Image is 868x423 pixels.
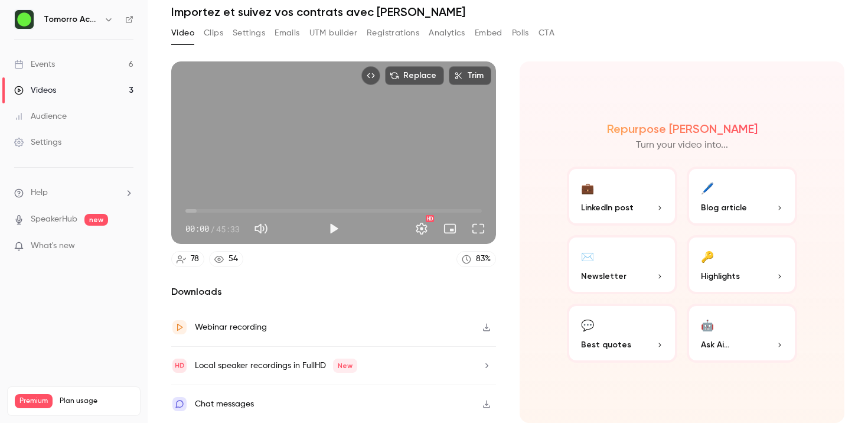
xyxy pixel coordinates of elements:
[229,253,238,265] div: 54
[581,315,594,334] div: 💬
[567,167,677,226] button: 💼LinkedIn post
[687,304,797,363] button: 🤖Ask Ai...
[322,217,345,240] button: Play
[171,251,204,267] a: 78
[195,320,267,334] div: Webinar recording
[367,24,419,43] button: Registrations
[476,253,491,265] div: 83 %
[191,253,199,265] div: 78
[581,247,594,265] div: ✉️
[31,240,75,252] span: What's new
[333,359,357,373] span: New
[512,24,529,43] button: Polls
[385,66,444,85] button: Replace
[687,235,797,294] button: 🔑Highlights
[567,235,677,294] button: ✉️Newsletter
[567,304,677,363] button: 💬Best quotes
[701,178,714,197] div: 🖊️
[31,187,48,199] span: Help
[701,201,747,214] span: Blog article
[456,251,496,267] a: 83%
[119,241,133,252] iframe: Noticeable Trigger
[185,223,240,235] div: 00:00
[449,66,491,85] button: Trim
[210,223,215,235] span: /
[15,394,53,408] span: Premium
[275,24,299,43] button: Emails
[185,223,209,235] span: 00:00
[687,167,797,226] button: 🖊️Blog article
[466,217,490,240] button: Full screen
[14,136,61,148] div: Settings
[581,270,626,282] span: Newsletter
[581,339,631,351] span: Best quotes
[209,251,243,267] a: 54
[195,397,254,411] div: Chat messages
[410,217,433,240] button: Settings
[14,84,56,96] div: Videos
[701,339,729,351] span: Ask Ai...
[60,396,133,406] span: Plan usage
[31,213,77,226] a: SpeakerHub
[607,122,758,136] h2: Repurpose [PERSON_NAME]
[701,315,714,334] div: 🤖
[216,223,240,235] span: 45:33
[539,24,554,43] button: CTA
[233,24,265,43] button: Settings
[701,270,740,282] span: Highlights
[195,359,357,373] div: Local speaker recordings in FullHD
[426,215,434,222] div: HD
[14,58,55,70] div: Events
[309,24,357,43] button: UTM builder
[171,285,496,299] h2: Downloads
[581,178,594,197] div: 💼
[429,24,465,43] button: Analytics
[475,24,502,43] button: Embed
[171,5,844,19] h1: Importez et suivez vos contrats avec [PERSON_NAME]
[14,110,67,122] div: Audience
[249,217,273,240] button: Mute
[204,24,223,43] button: Clips
[701,247,714,265] div: 🔑
[636,138,728,152] p: Turn your video into...
[581,201,634,214] span: LinkedIn post
[44,14,99,25] h6: Tomorro Academy
[171,24,194,43] button: Video
[438,217,462,240] button: Turn on miniplayer
[84,214,108,226] span: new
[14,187,133,199] li: help-dropdown-opener
[361,66,380,85] button: Embed video
[15,10,34,29] img: Tomorro Academy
